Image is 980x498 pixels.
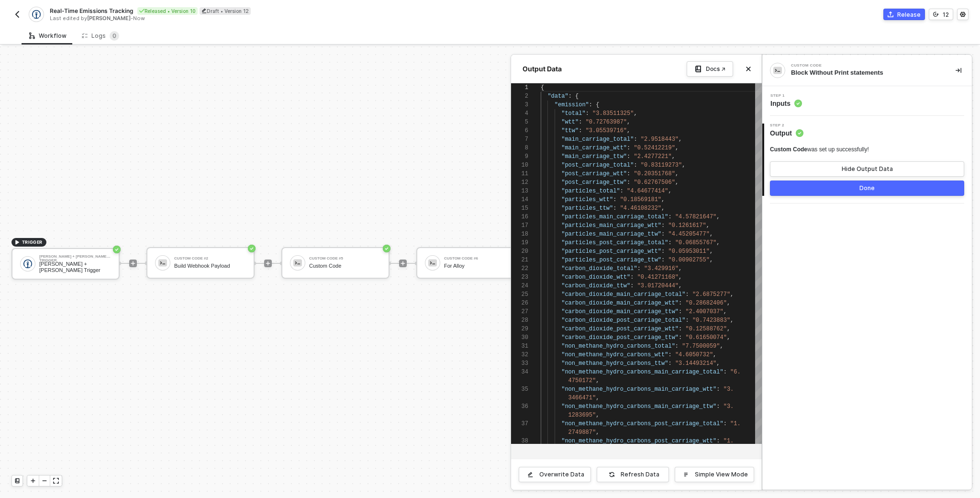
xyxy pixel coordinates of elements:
[511,247,528,256] div: 20
[695,471,748,478] div: Simple View Mode
[685,300,726,306] span: "0.28682406"
[511,342,528,351] div: 31
[730,369,741,375] span: "6.
[679,274,682,281] span: ,
[668,222,706,229] span: "0.1261617"
[541,83,541,92] textarea: Editor content;Press Alt+F1 for Accessibility Options.
[668,231,709,238] span: "4.45205477"
[511,299,528,307] div: 26
[519,64,566,74] div: Output Data
[716,239,720,246] span: ,
[11,9,23,20] button: back
[596,412,599,419] span: ,
[679,283,682,289] span: ,
[511,213,528,221] div: 16
[568,377,596,384] span: 4750172"
[575,93,579,100] span: {
[589,102,592,108] span: :
[592,110,634,117] span: "3.83511325"
[710,257,713,263] span: ,
[30,478,36,484] span: icon-play
[685,308,723,315] span: "2.4007037"
[561,119,579,125] span: "wtt"
[685,334,726,341] span: "0.61650074"
[561,179,627,186] span: "post_carriage_ttw"
[634,179,675,186] span: "0.62767506"
[561,420,723,427] span: "non_methane_hydro_carbons_post_carriage_total"
[561,239,668,246] span: "particles_post_carriage_total"
[675,239,716,246] span: "0.06855767"
[50,15,489,22] div: Last edited by - Now
[29,32,67,40] div: Workflow
[561,403,716,410] span: "non_methane_hydro_carbons_main_carriage_ttw"
[641,162,682,169] span: "0.83119273"
[511,316,528,325] div: 28
[716,214,720,220] span: ,
[561,438,716,444] span: "non_methane_hydro_carbons_post_carriage_wtt"
[201,8,207,13] span: icon-edit
[547,93,568,100] span: "data"
[706,65,725,73] div: Docs ↗
[668,360,671,367] span: :
[568,429,596,436] span: 2749887"
[561,231,661,238] span: "particles_main_carriage_ttw"
[724,386,734,393] span: "3.
[933,11,939,17] span: icon-versioning
[137,7,198,15] div: Released • Version 10
[613,196,616,203] span: :
[561,360,668,367] span: "non_methane_hydro_carbons_ttw"
[511,264,528,273] div: 22
[561,205,613,212] span: "particles_ttw"
[561,257,661,263] span: "particles_post_carriage_ttw"
[627,153,630,160] span: :
[620,196,661,203] span: "0.18569181"
[685,317,689,324] span: :
[511,385,528,394] div: 35
[627,127,630,134] span: ,
[888,11,893,17] span: icon-commerce
[724,308,727,315] span: ,
[727,326,730,332] span: ,
[541,84,544,91] span: {
[561,326,679,332] span: "carbon_dioxide_post_carriage_wtt"
[53,478,59,484] span: icon-expand
[110,31,119,41] sup: 0
[770,146,869,154] div: was set up successfully!
[511,359,528,368] div: 33
[730,317,734,324] span: ,
[511,437,528,445] div: 38
[897,11,921,19] div: Release
[511,195,528,204] div: 14
[596,102,599,108] span: {
[630,283,634,289] span: :
[511,152,528,161] div: 9
[561,317,685,324] span: "carbon_dioxide_post_carriage_total"
[730,291,734,298] span: ,
[668,248,709,255] span: "0.05953011"
[511,273,528,282] div: 23
[568,412,596,419] span: 1283695"
[561,127,579,134] span: "ttw"
[672,153,675,160] span: ,
[724,420,727,427] span: :
[511,333,528,342] div: 30
[613,205,616,212] span: :
[511,109,528,118] div: 4
[637,265,641,272] span: :
[561,308,679,315] span: "carbon_dioxide_main_carriage_ttw"
[627,170,630,177] span: :
[597,467,669,482] button: Refresh Data
[883,9,925,20] button: Release
[579,127,582,134] span: :
[634,136,637,143] span: :
[561,386,716,393] span: "non_methane_hydro_carbons_main_carriage_wtt"
[682,343,720,350] span: "7.7500059"
[668,188,671,194] span: ,
[511,126,528,135] div: 6
[637,283,679,289] span: "3.01720444"
[511,368,528,376] div: 34
[679,300,682,306] span: :
[511,178,528,187] div: 12
[555,102,589,108] span: "emission"
[724,369,727,375] span: :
